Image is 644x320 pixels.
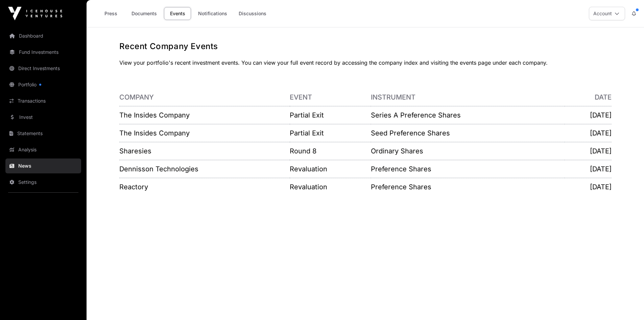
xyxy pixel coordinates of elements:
p: Preference Shares [371,164,565,174]
th: Instrument [371,88,565,106]
a: Direct Investments [5,61,81,76]
th: Company [119,88,290,106]
a: Press [97,7,124,20]
p: Revaluation [290,164,371,174]
a: News [5,158,81,173]
p: Ordinary Shares [371,146,565,156]
a: Discussions [234,7,271,20]
p: Partial Exit [290,110,371,120]
p: Preference Shares [371,182,565,192]
p: Round 8 [290,146,371,156]
a: Events [164,7,191,20]
p: View your portfolio's recent investment events. You can view your full event record by accessing ... [119,59,612,67]
a: Portfolio [5,77,81,92]
th: Date [565,88,611,106]
a: Settings [5,175,81,190]
p: Revaluation [290,182,371,192]
p: [DATE] [565,164,611,174]
p: Partial Exit [290,128,371,138]
a: Dashboard [5,28,81,43]
p: [DATE] [565,110,611,120]
a: Analysis [5,142,81,157]
a: The Insides Company [119,111,190,119]
p: [DATE] [565,146,611,156]
h1: Recent Company Events [119,41,612,52]
a: Dennisson Technologies [119,165,198,173]
p: [DATE] [565,182,611,192]
a: Invest [5,110,81,125]
iframe: Chat Widget [610,287,644,320]
a: Sharesies [119,147,151,155]
a: Notifications [194,7,232,20]
a: Documents [127,7,161,20]
p: Series A Preference Shares [371,110,565,120]
a: Fund Investments [5,45,81,60]
button: Account [589,7,625,20]
a: Reactory [119,183,148,191]
p: Seed Preference Shares [371,128,565,138]
a: The Insides Company [119,129,190,137]
th: Event [290,88,371,106]
img: Icehouse Ventures Logo [8,7,62,20]
a: Transactions [5,93,81,108]
a: Statements [5,126,81,141]
p: [DATE] [565,128,611,138]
